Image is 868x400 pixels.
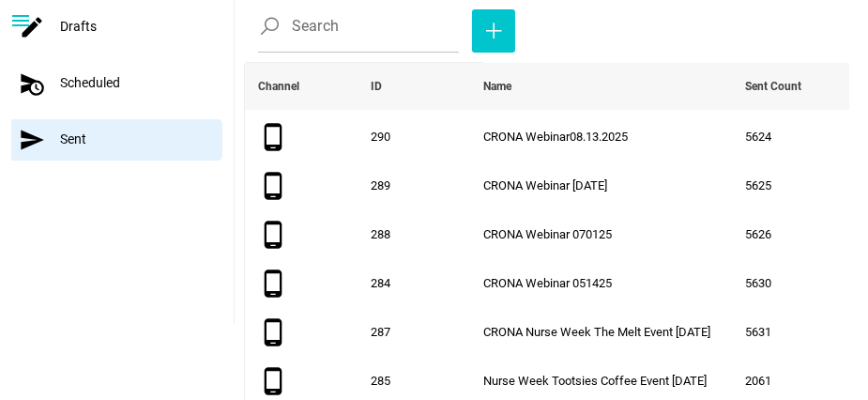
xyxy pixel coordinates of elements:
[745,227,771,241] span: 5626
[11,7,234,48] div: Drafts
[483,74,521,99] div: Name
[745,276,771,290] span: 5630
[258,74,309,99] div: Channel
[483,178,607,192] span: CRONA Webinar [DATE]
[11,119,222,161] div: Sent
[371,374,390,388] span: 285
[371,130,390,144] span: 290
[745,178,771,192] span: 5625
[483,276,612,290] span: CRONA Webinar 051425
[9,9,32,32] i: menu
[371,227,390,241] span: 288
[258,269,288,299] i: SMS
[19,127,45,153] i: send
[483,374,707,388] span: Nurse Week Tootsies Coffee Event [DATE]
[371,325,390,339] span: 287
[258,171,288,201] i: SMS
[11,63,234,104] div: Scheduled
[371,276,390,290] span: 284
[483,130,628,144] span: CRONA Webinar08.13.2025
[483,325,710,339] span: CRONA Nurse Week The Melt Event [DATE]
[258,317,288,347] i: SMS
[19,14,45,40] i: mode
[371,178,390,192] span: 289
[19,70,45,97] i: schedule_send
[745,74,811,99] div: Sent Count
[745,374,771,388] span: 2061
[258,122,288,152] i: SMS
[258,366,288,396] i: SMS
[483,227,612,241] span: CRONA Webinar 070125
[745,325,771,339] span: 5631
[371,74,391,99] div: ID
[745,130,771,144] span: 5624
[258,220,288,250] i: SMS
